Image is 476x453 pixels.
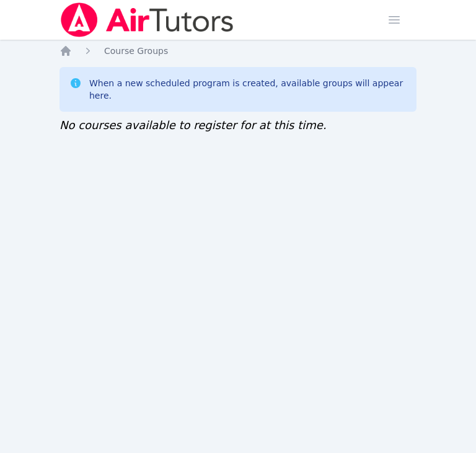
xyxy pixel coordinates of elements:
div: When a new scheduled program is created, available groups will appear here. [89,77,407,102]
img: Air Tutors [59,2,235,37]
span: No courses available to register for at this time. [59,119,327,132]
a: Course Groups [104,45,168,57]
nav: Breadcrumb [59,45,416,57]
span: Course Groups [104,46,168,56]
